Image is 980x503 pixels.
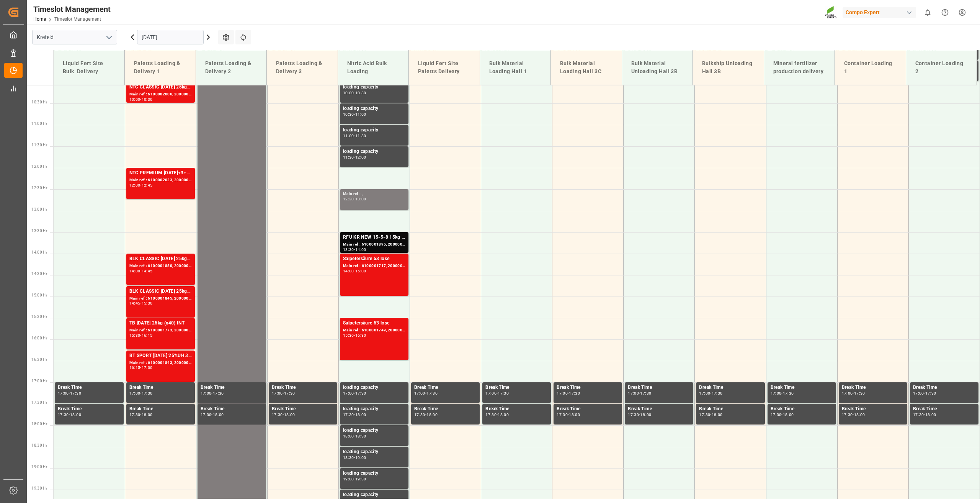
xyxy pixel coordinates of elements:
div: 18:00 [498,413,509,416]
div: Break Time [842,405,904,413]
span: 12:00 Hr [31,164,47,169]
div: 17:30 [58,413,69,416]
div: Paletts Loading & Delivery 3 [273,56,332,79]
div: 17:30 [142,392,153,395]
div: Main ref : 6100001843, 2000000720 [129,360,192,366]
div: - [140,184,141,187]
div: Break Time [485,405,548,413]
div: 17:30 [201,413,212,416]
div: - [354,197,355,201]
div: 17:30 [284,392,295,395]
div: 18:00 [783,413,794,416]
div: NTC CLASSIC [DATE] 25kg (x40) DE,EN,PL [129,84,192,91]
div: loading capacity [343,470,405,477]
div: Bulk Material Unloading Hall 3B [628,56,687,79]
div: 18:00 [70,413,81,416]
div: Main ref : , [343,191,405,197]
div: 10:30 [142,98,153,101]
div: Break Time [414,384,477,392]
div: 17:30 [842,413,853,416]
div: 19:30 [343,499,354,502]
div: Container Loading 2 [912,56,971,79]
span: 12:30 Hr [31,186,47,190]
div: 17:30 [129,413,140,416]
div: Bulk Material Loading Hall 1 [486,56,545,79]
div: Paletts Loading & Delivery 1 [131,56,189,79]
div: 17:30 [557,413,568,416]
div: Break Time [201,384,263,392]
div: 17:30 [628,413,639,416]
span: 18:30 Hr [31,443,47,447]
div: - [140,413,141,416]
div: 17:00 [414,392,425,395]
div: 17:00 [842,392,853,395]
div: 15:30 [343,334,354,337]
span: 16:00 Hr [31,336,47,340]
div: - [354,91,355,95]
div: Break Time [699,405,761,413]
div: Break Time [913,405,975,413]
div: 17:30 [783,392,794,395]
span: 14:30 Hr [31,272,47,276]
div: 14:00 [129,269,140,273]
span: 15:00 Hr [31,293,47,297]
div: Break Time [414,405,477,413]
span: 13:30 Hr [31,229,47,233]
div: - [354,334,355,337]
div: Break Time [699,384,761,392]
img: Screenshot%202023-09-29%20at%2010.02.21.png_1712312052.png [825,6,837,19]
div: Break Time [771,384,833,392]
div: Main ref : 6100001749, 2000001451 [343,327,405,334]
div: - [140,392,141,395]
span: 14:00 Hr [31,250,47,254]
div: 18:00 [426,413,438,416]
div: 13:00 [355,197,366,201]
div: 20:00 [355,499,366,502]
div: 17:00 [201,392,212,395]
div: 17:00 [343,392,354,395]
div: 12:00 [129,184,140,187]
div: Bulkship Unloading Hall 3B [699,56,758,79]
div: Mineral fertilizer production delivery [770,56,829,79]
div: Salpetersäure 53 lose [343,319,405,327]
div: 18:00 [712,413,723,416]
span: 17:30 Hr [31,400,47,405]
div: NTC PREMIUM [DATE]+3+TE 600kg BB [129,169,192,177]
div: 17:30 [272,413,283,416]
div: 18:00 [284,413,295,416]
div: 19:00 [355,456,366,459]
div: 17:30 [213,392,224,395]
div: 17:30 [640,392,651,395]
div: Break Time [557,384,619,392]
div: - [781,413,782,416]
span: 19:30 Hr [31,486,47,490]
div: loading capacity [343,448,405,456]
div: 15:30 [129,334,140,337]
span: 17:00 Hr [31,379,47,383]
div: 11:00 [343,134,354,138]
div: - [354,413,355,416]
button: Help Center [936,4,954,21]
div: Main ref : 6100002023, 2000000347 [129,177,192,184]
div: - [354,499,355,502]
div: 16:15 [142,334,153,337]
div: - [69,392,70,395]
div: 19:30 [355,477,366,481]
div: - [140,301,141,305]
div: - [354,156,355,159]
div: Break Time [272,405,334,413]
span: 18:00 Hr [31,422,47,426]
div: 13:30 [343,248,354,251]
div: Main ref : 6100001773, 2000001428 [129,327,192,334]
div: - [853,392,854,395]
div: Liquid Fert Site Paletts Delivery [415,56,474,79]
div: Break Time [842,384,904,392]
div: 18:30 [355,434,366,438]
div: 17:00 [272,392,283,395]
div: 12:00 [355,156,366,159]
button: Compo Expert [843,5,919,20]
div: 15:00 [355,269,366,273]
div: BT SPORT [DATE] 25%UH 3M 25kg (x40) INTKGA 0-0-28 25kg (x40) INT;TPL City Green 6-2-5 20kg (x50) ... [129,352,192,360]
input: Type to search/select [32,30,117,44]
div: 15:30 [142,301,153,305]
